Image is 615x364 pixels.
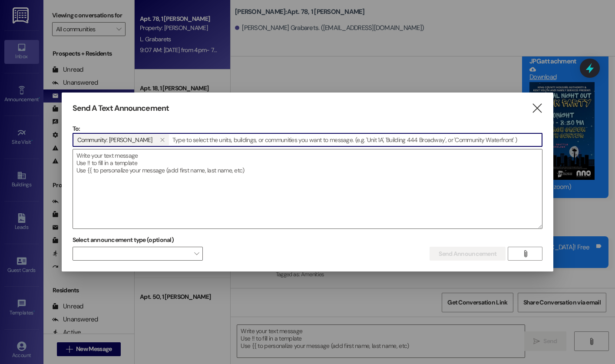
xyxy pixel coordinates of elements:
button: Community: Valli Kee [156,134,169,146]
i:  [522,250,529,257]
h3: Send A Text Announcement [73,103,169,113]
input: Type to select the units, buildings, or communities you want to message. (e.g. 'Unit 1A', 'Buildi... [170,133,542,146]
i:  [160,136,165,143]
label: Select announcement type (optional) [73,233,174,247]
span: Community: Valli Kee [77,134,152,146]
button: Send Announcement [430,247,506,261]
p: To: [73,124,543,133]
span: Send Announcement [439,249,496,258]
i:  [531,104,543,113]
